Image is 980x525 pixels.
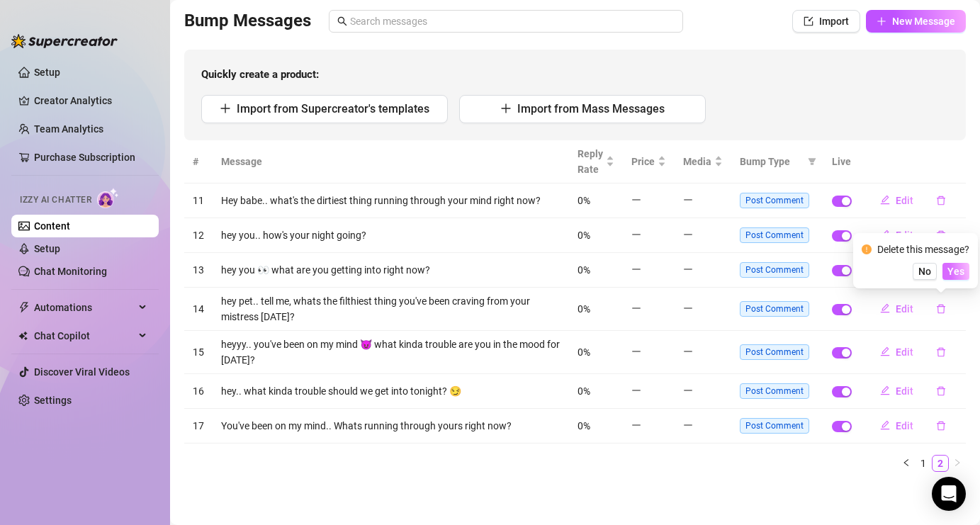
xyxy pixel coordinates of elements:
[936,347,946,357] span: delete
[11,34,118,48] img: logo-BBDzfeDw.svg
[936,196,946,205] span: delete
[877,16,886,26] span: plus
[925,224,957,247] button: delete
[915,455,932,472] li: 1
[213,288,569,331] td: hey pet.. tell me, whats the filthiest thing you've been craving from your mistress [DATE]?
[869,341,925,363] button: Edit
[740,344,809,360] span: Post Comment
[34,324,135,347] span: Chat Copilot
[869,414,925,437] button: Edit
[869,224,925,247] button: Edit
[869,189,925,212] button: Edit
[237,102,429,115] span: Import from Supercreator's templates
[201,95,448,123] button: Import from Supercreator's templates
[683,385,693,395] span: minus
[631,264,641,274] span: minus
[869,298,925,320] button: Edit
[213,331,569,374] td: heyyy.. you've been on my mind 😈 what kinda trouble are you in the mood for [DATE]?
[213,374,569,409] td: hey.. what kinda trouble should we get into tonight? 😏
[896,303,913,315] span: Edit
[933,456,948,471] a: 2
[34,67,60,78] a: Setup
[936,304,946,314] span: delete
[898,455,915,472] button: left
[34,395,72,406] a: Settings
[213,409,569,444] td: You've been on my mind.. Whats running through yours right now?
[862,244,872,254] span: exclamation-circle
[819,16,849,27] span: Import
[184,331,213,374] td: 15
[866,10,966,33] button: New Message
[896,346,913,358] span: Edit
[97,188,119,208] img: AI Chatter
[936,421,946,431] span: delete
[631,230,641,239] span: minus
[740,193,809,208] span: Post Comment
[578,195,590,206] span: 0%
[184,253,213,288] td: 13
[896,420,913,431] span: Edit
[925,298,957,320] button: delete
[902,458,911,467] span: left
[898,455,915,472] li: Previous Page
[578,385,590,397] span: 0%
[20,193,91,207] span: Izzy AI Chatter
[683,195,693,205] span: minus
[880,420,890,430] span: edit
[740,301,809,317] span: Post Comment
[953,458,962,467] span: right
[184,218,213,253] td: 12
[220,103,231,114] span: plus
[925,380,957,402] button: delete
[34,366,130,378] a: Discover Viral Videos
[804,16,813,26] span: import
[184,374,213,409] td: 16
[683,230,693,239] span: minus
[949,455,966,472] button: right
[459,95,706,123] button: Import from Mass Messages
[623,140,675,184] th: Price
[578,420,590,431] span: 0%
[936,230,946,240] span: delete
[675,140,731,184] th: Media
[578,346,590,358] span: 0%
[932,455,949,472] li: 2
[578,303,590,315] span: 0%
[34,89,147,112] a: Creator Analytics
[184,184,213,218] td: 11
[517,102,665,115] span: Import from Mass Messages
[823,140,860,184] th: Live
[201,68,319,81] strong: Quickly create a product:
[184,409,213,444] td: 17
[925,189,957,212] button: delete
[631,303,641,313] span: minus
[683,346,693,356] span: minus
[880,346,890,356] span: edit
[740,262,809,278] span: Post Comment
[34,220,70,232] a: Content
[683,303,693,313] span: minus
[631,154,655,169] span: Price
[913,263,937,280] button: No
[925,414,957,437] button: delete
[896,385,913,397] span: Edit
[808,157,816,166] span: filter
[740,154,802,169] span: Bump Type
[631,195,641,205] span: minus
[947,266,964,277] span: Yes
[942,263,969,280] button: Yes
[932,477,966,511] div: Open Intercom Messenger
[896,195,913,206] span: Edit
[34,266,107,277] a: Chat Monitoring
[578,264,590,276] span: 0%
[949,455,966,472] li: Next Page
[213,184,569,218] td: Hey babe.. what's the dirtiest thing running through your mind right now?
[578,146,603,177] span: Reply Rate
[184,288,213,331] td: 14
[683,420,693,430] span: minus
[18,331,28,341] img: Chat Copilot
[880,303,890,313] span: edit
[578,230,590,241] span: 0%
[213,140,569,184] th: Message
[896,230,913,241] span: Edit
